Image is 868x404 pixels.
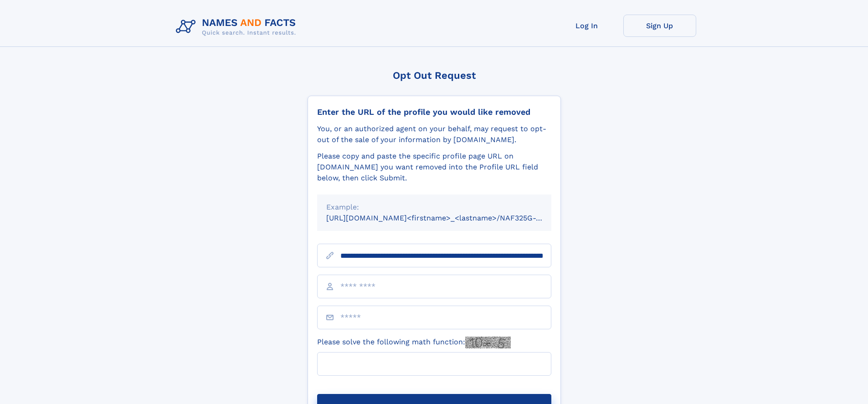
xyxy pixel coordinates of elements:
[326,202,542,213] div: Example:
[623,15,696,37] a: Sign Up
[317,337,511,348] label: Please solve the following math function:
[172,15,303,39] img: Logo Names and Facts
[317,123,551,145] div: You, or an authorized agent on your behalf, may request to opt-out of the sale of your informatio...
[326,214,569,222] small: [URL][DOMAIN_NAME]<firstname>_<lastname>/NAF325G-xxxxxxxx
[308,70,561,81] div: Opt Out Request
[317,107,551,117] div: Enter the URL of the profile you would like removed
[550,15,623,37] a: Log In
[317,151,551,184] div: Please copy and paste the specific profile page URL on [DOMAIN_NAME] you want removed into the Pr...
